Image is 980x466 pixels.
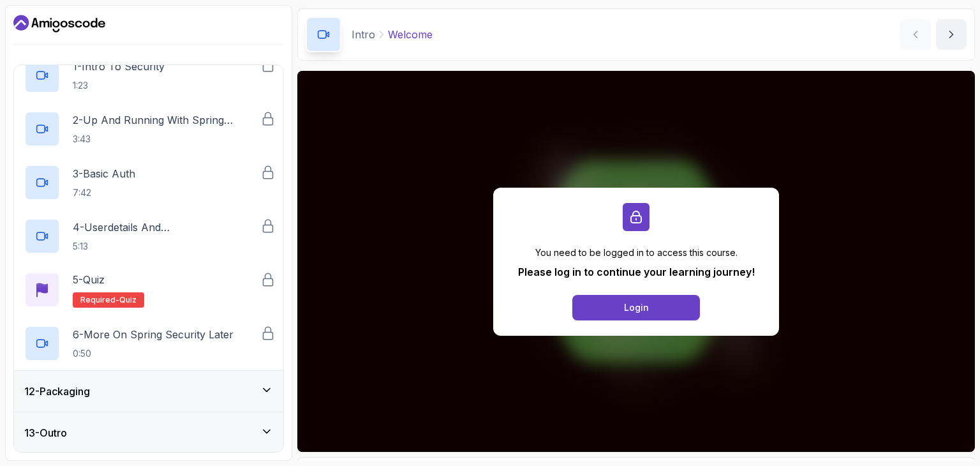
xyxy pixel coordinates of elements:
[73,166,135,181] p: 3 - Basic Auth
[24,218,273,254] button: 4-Userdetails And Bcryptpasswordencoder5:13
[80,295,119,305] span: Required-
[388,27,433,42] p: Welcome
[24,165,273,200] button: 3-Basic Auth7:42
[119,295,137,305] span: quiz
[73,220,260,235] p: 4 - Userdetails And Bcryptpasswordencoder
[24,326,273,361] button: 6-More On Spring Security Later0:50
[73,133,260,146] p: 3:43
[73,347,234,360] p: 0:50
[24,384,90,399] h3: 12 - Packaging
[73,272,105,287] p: 5 - Quiz
[24,272,273,308] button: 5-QuizRequired-quiz
[936,19,967,50] button: next content
[73,186,135,199] p: 7:42
[518,246,755,259] p: You need to be logged in to access this course.
[73,240,260,253] p: 5:13
[572,295,700,320] button: Login
[900,19,931,50] button: previous content
[14,412,283,453] button: 13-Outro
[13,13,105,34] a: Dashboard
[24,57,273,93] button: 1-Intro To Security1:23
[352,27,375,42] p: Intro
[73,59,165,74] p: 1 - Intro To Security
[24,425,67,440] h3: 13 - Outro
[73,327,234,342] p: 6 - More On Spring Security Later
[73,112,260,128] p: 2 - Up And Running With Spring Security
[24,111,273,147] button: 2-Up And Running With Spring Security3:43
[518,264,755,280] p: Please log in to continue your learning journey!
[73,79,165,92] p: 1:23
[14,371,283,412] button: 12-Packaging
[624,301,649,314] div: Login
